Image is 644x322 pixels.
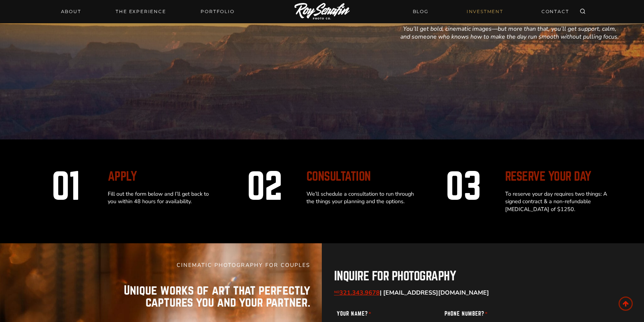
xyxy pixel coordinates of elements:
[294,3,350,21] img: Logo of Roy Serafin Photo Co., featuring stylized text in white on a light background, representi...
[505,190,614,213] p: To reserve your day requires two things: A signed contract & a non-refundable [MEDICAL_DATA] of $...
[107,282,310,309] p: Unique works of art that perfectly captures you and your partner.
[196,6,239,17] a: Portfolio
[442,309,491,317] label: Phone Number?
[427,169,499,205] h2: 03
[334,289,489,297] strong: | [EMAIL_ADDRESS][DOMAIN_NAME]
[107,261,310,270] h5: CINEMATIC PHOTOGRAPHY FOR COUPLES
[108,169,217,184] h2: Apply
[462,5,508,18] a: INVESTMENT
[334,309,375,317] label: Your Name?
[537,5,574,18] a: CONTACT
[30,169,102,205] h2: 01
[229,169,300,205] h2: 02
[111,6,170,17] a: THE EXPERIENCE
[334,270,538,282] h2: inquire for photography
[57,6,239,17] nav: Primary Navigation
[577,6,588,17] button: View Search Form
[619,297,633,311] a: Scroll to top
[334,289,380,297] a: NO321.343.9678
[57,6,86,17] a: About
[408,5,574,18] nav: Secondary Navigation
[306,190,415,206] p: We’ll schedule a consultation to run through the things your planning and the options.
[334,290,339,294] sub: NO
[306,169,415,184] h2: Consultation
[400,25,619,41] em: You’ll get bold, cinematic images—but more than that, you’ll get support, calm, and someone who k...
[108,190,217,206] p: Fill out the form below and I’ll get back to you within 48 hours for availability.
[505,169,614,184] h2: Reserve your day
[408,5,433,18] a: BLOG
